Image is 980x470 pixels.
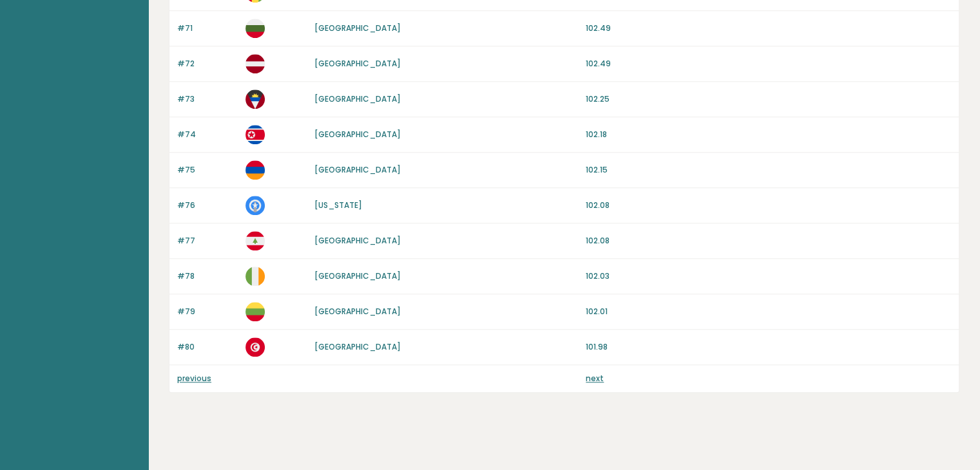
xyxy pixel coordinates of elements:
[177,58,238,70] p: #72
[177,306,238,317] p: #79
[245,337,265,357] img: tn.svg
[314,235,401,246] a: [GEOGRAPHIC_DATA]
[245,19,265,38] img: bg.svg
[245,302,265,321] img: lt.svg
[245,160,265,180] img: am.svg
[177,200,238,211] p: #76
[586,373,604,384] a: next
[586,93,951,105] p: 102.25
[177,341,238,353] p: #80
[177,270,238,282] p: #78
[245,196,265,215] img: mp.svg
[586,270,951,282] p: 102.03
[586,164,951,176] p: 102.15
[314,200,362,211] a: [US_STATE]
[314,93,401,104] a: [GEOGRAPHIC_DATA]
[245,125,265,144] img: kp.svg
[245,89,265,109] img: ag.svg
[586,129,951,140] p: 102.18
[314,270,401,281] a: [GEOGRAPHIC_DATA]
[586,341,951,353] p: 101.98
[586,23,951,34] p: 102.49
[177,93,238,105] p: #73
[314,58,401,69] a: [GEOGRAPHIC_DATA]
[586,306,951,317] p: 102.01
[177,235,238,247] p: #77
[314,129,401,140] a: [GEOGRAPHIC_DATA]
[314,23,401,33] a: [GEOGRAPHIC_DATA]
[177,129,238,140] p: #74
[177,164,238,176] p: #75
[177,23,238,34] p: #71
[586,235,951,247] p: 102.08
[586,58,951,70] p: 102.49
[245,54,265,73] img: lv.svg
[314,306,401,317] a: [GEOGRAPHIC_DATA]
[177,373,211,384] a: previous
[245,231,265,250] img: lb.svg
[314,341,401,352] a: [GEOGRAPHIC_DATA]
[586,200,951,211] p: 102.08
[314,164,401,175] a: [GEOGRAPHIC_DATA]
[245,267,265,286] img: ie.svg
